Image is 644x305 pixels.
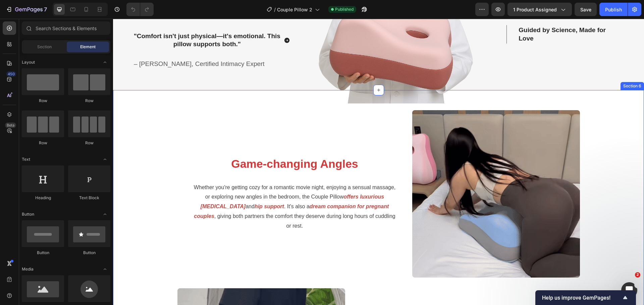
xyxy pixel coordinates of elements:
[68,250,110,256] div: Button
[100,264,110,275] span: Toggle open
[100,154,110,165] span: Toggle open
[599,3,628,16] button: Publish
[100,57,110,68] span: Toggle open
[118,139,245,151] strong: Game-changing Angles
[509,64,530,70] div: Section 6
[22,211,34,217] span: Button
[126,3,154,16] div: Undo/Redo
[22,21,110,35] input: Search Sections & Elements
[68,98,110,104] div: Row
[100,209,110,220] span: Toggle open
[132,185,142,190] span: and
[507,3,572,16] button: 1 product assigned
[68,195,110,201] div: Text Block
[542,294,629,302] button: Show survey - Help us improve GemPages!
[22,98,64,104] div: Row
[3,3,50,16] button: 7
[580,7,591,12] span: Save
[37,44,52,50] span: Section
[335,6,354,12] span: Published
[621,282,637,298] iframe: Intercom live chat
[171,185,197,190] span: . It's also a
[101,195,282,210] span: , giving both partners the comfort they deserve during long hours of cuddling or rest.
[142,185,171,190] strong: hip support
[22,195,64,201] div: Heading
[22,266,34,272] span: Media
[575,3,597,16] button: Save
[22,59,35,65] span: Layout
[513,6,557,13] span: 1 product assigned
[6,71,16,77] div: 450
[635,272,640,278] span: 2
[5,123,16,128] div: Beta
[274,6,276,13] span: /
[113,19,644,305] iframe: Design area
[81,166,283,181] span: Whether you're getting cozy for a romantic movie night, enjoying a sensual massage, or exploring ...
[22,140,64,146] div: Row
[22,156,30,162] span: Text
[44,5,47,13] p: 7
[299,91,467,259] img: Alt Image
[277,6,312,13] span: Couple Pillow 2
[68,140,110,146] div: Row
[80,44,96,50] span: Element
[22,250,64,256] div: Button
[542,295,621,301] span: Help us improve GemPages!
[605,6,622,13] div: Publish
